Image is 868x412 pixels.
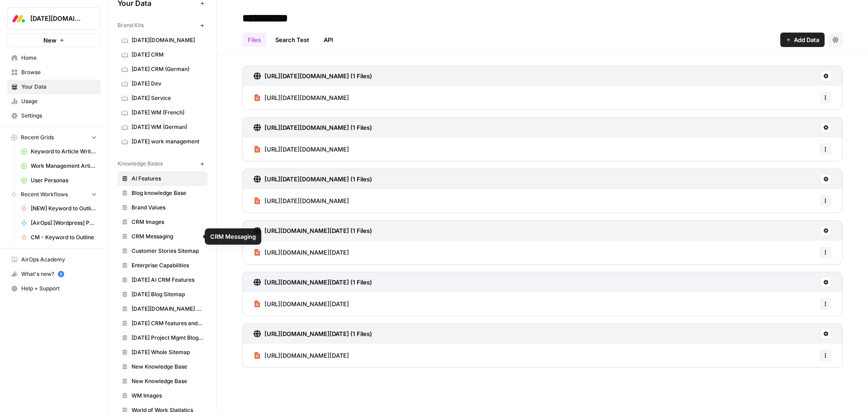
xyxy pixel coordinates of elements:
[118,186,208,200] a: Blog knowledge Base
[17,173,101,188] a: User Personas
[17,159,101,173] a: Work Management Article Grid
[132,247,203,255] span: Customer Stories Sitemap
[242,33,266,47] a: Files
[118,105,208,120] a: [DATE] WM (French)
[264,71,372,81] h3: [URL][DATE][DOMAIN_NAME] (1 Files)
[17,144,101,159] a: Keyword to Article Writer Grid
[132,334,203,342] span: [DATE] Project Mgmt Blog Sitemap
[7,252,101,267] a: AirOps Academy
[132,305,203,313] span: [DATE][DOMAIN_NAME] AI offering
[118,316,208,331] a: [DATE] CRM features and use cases
[60,272,62,276] text: 5
[264,351,349,360] span: [URL][DOMAIN_NAME][DATE]
[264,196,349,205] span: [URL][DATE][DOMAIN_NAME]
[132,232,203,241] span: CRM Messaging
[7,281,101,296] button: Help + Support
[132,377,203,385] span: New Knowledge Base
[118,160,163,168] span: Knowledge Bases
[132,80,203,88] span: [DATE] Dev
[254,221,372,241] a: [URL][DOMAIN_NAME][DATE] (1 Files)
[7,94,101,109] a: Usage
[118,33,208,47] a: [DATE][DOMAIN_NAME]
[254,86,349,109] a: [URL][DATE][DOMAIN_NAME]
[254,241,349,264] a: [URL][DOMAIN_NAME][DATE]
[7,80,101,94] a: Your Data
[7,65,101,80] a: Browse
[118,273,208,287] a: [DATE] AI CRM Features
[118,76,208,91] a: [DATE] Dev
[132,51,203,59] span: [DATE] CRM
[21,83,97,91] span: Your Data
[118,21,144,29] span: Brand Kits
[118,229,208,244] a: CRM Messaging
[8,267,100,281] div: What's new?
[21,133,54,142] span: Recent Grids
[318,33,339,47] a: API
[7,51,101,65] a: Home
[21,68,97,76] span: Browse
[7,131,101,144] button: Recent Grids
[264,278,372,287] h3: [URL][DOMAIN_NAME][DATE] (1 Files)
[132,319,203,327] span: [DATE] CRM features and use cases
[118,360,208,374] a: New Knowledge Base
[132,36,203,44] span: [DATE][DOMAIN_NAME]
[794,35,819,44] span: Add Data
[17,216,101,230] a: [AirOps] [Wordpress] Publish Cornerstone Post
[264,123,372,132] h3: [URL][DATE][DOMAIN_NAME] (1 Files)
[118,91,208,105] a: [DATE] Service
[118,62,208,76] a: [DATE] CRM (German)
[21,284,97,293] span: Help + Support
[132,218,203,226] span: CRM Images
[118,258,208,273] a: Enterprise Capabilities
[21,54,97,62] span: Home
[132,65,203,73] span: [DATE] CRM (German)
[118,388,208,403] a: WM Images
[10,10,27,27] img: Monday.com Logo
[132,175,203,183] span: AI Features
[132,109,203,117] span: [DATE] WM (French)
[264,299,349,308] span: [URL][DOMAIN_NAME][DATE]
[780,33,825,47] button: Add Data
[118,287,208,302] a: [DATE] Blog Sitemap
[31,162,97,170] span: Work Management Article Grid
[132,392,203,400] span: WM Images
[58,271,64,277] a: 5
[254,169,372,189] a: [URL][DATE][DOMAIN_NAME] (1 Files)
[7,267,101,281] button: What's new? 5
[264,226,372,235] h3: [URL][DOMAIN_NAME][DATE] (1 Files)
[17,230,101,245] a: CM - Keyword to Outline
[31,176,97,185] span: User Personas
[30,14,85,23] span: [DATE][DOMAIN_NAME]
[264,329,372,338] h3: [URL][DOMAIN_NAME][DATE] (1 Files)
[43,36,57,45] span: New
[118,200,208,215] a: Brand Values
[132,276,203,284] span: [DATE] AI CRM Features
[254,118,372,137] a: [URL][DATE][DOMAIN_NAME] (1 Files)
[21,97,97,105] span: Usage
[21,112,97,120] span: Settings
[17,201,101,216] a: [NEW] Keyword to Outline
[118,215,208,229] a: CRM Images
[264,248,349,257] span: [URL][DOMAIN_NAME][DATE]
[132,290,203,298] span: [DATE] Blog Sitemap
[118,331,208,345] a: [DATE] Project Mgmt Blog Sitemap
[118,374,208,388] a: New Knowledge Base
[7,33,101,47] button: New
[264,175,372,184] h3: [URL][DATE][DOMAIN_NAME] (1 Files)
[254,189,349,213] a: [URL][DATE][DOMAIN_NAME]
[254,272,372,292] a: [URL][DOMAIN_NAME][DATE] (1 Files)
[31,147,97,156] span: Keyword to Article Writer Grid
[270,33,315,47] a: Search Test
[7,109,101,123] a: Settings
[118,120,208,134] a: [DATE] WM (German)
[118,244,208,258] a: Customer Stories Sitemap
[254,324,372,344] a: [URL][DOMAIN_NAME][DATE] (1 Files)
[21,190,68,199] span: Recent Workflows
[118,345,208,360] a: [DATE] Whole Sitemap
[132,363,203,371] span: New Knowledge Base
[31,204,97,213] span: [NEW] Keyword to Outline
[264,93,349,102] span: [URL][DATE][DOMAIN_NAME]
[31,233,97,242] span: CM - Keyword to Outline
[132,137,203,146] span: [DATE] work management
[118,47,208,62] a: [DATE] CRM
